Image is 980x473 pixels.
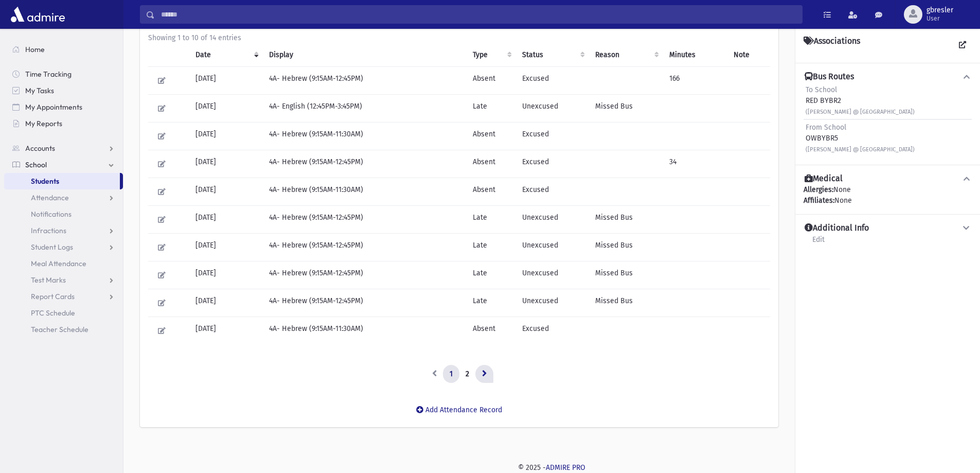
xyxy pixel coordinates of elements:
[263,122,466,150] td: 4A- Hebrew (9:15AM-11:30AM)
[546,463,585,472] a: ADMIRE PRO
[263,233,466,261] td: 4A- Hebrew (9:15AM-12:45PM)
[516,261,589,289] td: Unexcused
[189,66,263,94] td: [DATE]
[4,99,123,115] a: My Appointments
[516,66,589,94] td: Excused
[589,261,663,289] td: Missed Bus
[4,272,123,288] a: Test Marks
[189,122,263,150] td: [DATE]
[806,146,915,153] small: ([PERSON_NAME] @ [GEOGRAPHIC_DATA])
[812,234,825,252] a: Edit
[663,150,727,178] td: 34
[804,173,972,184] button: Medical
[806,84,915,117] div: RED BYBR2
[263,43,466,67] th: Display
[4,255,123,272] a: Meal Attendance
[589,205,663,233] td: Missed Bus
[263,178,466,205] td: 4A- Hebrew (9:15AM-11:30AM)
[516,178,589,205] td: Excused
[189,150,263,178] td: [DATE]
[589,233,663,261] td: Missed Bus
[154,212,169,227] button: Edit
[189,233,263,261] td: [DATE]
[516,122,589,150] td: Excused
[4,115,123,132] a: My Reports
[443,365,459,383] a: 1
[589,289,663,317] td: Missed Bus
[467,122,516,150] td: Absent
[154,156,169,171] button: Edit
[516,205,589,233] td: Unexcused
[804,196,834,205] b: Affiliates:
[154,323,169,338] button: Edit
[263,205,466,233] td: 4A- Hebrew (9:15AM-12:45PM)
[263,261,466,289] td: 4A- Hebrew (9:15AM-12:45PM)
[806,109,915,115] small: ([PERSON_NAME] @ [GEOGRAPHIC_DATA])
[140,462,964,473] div: © 2025 -
[25,144,55,153] span: Accounts
[31,177,59,186] span: Students
[804,72,972,82] button: Bus Routes
[25,119,62,128] span: My Reports
[467,94,516,122] td: Late
[806,122,915,154] div: OWBYBR5
[31,226,66,235] span: Infractions
[154,268,169,283] button: Edit
[467,289,516,317] td: Late
[31,209,72,219] span: Notifications
[516,233,589,261] td: Unexcused
[31,308,75,318] span: PTC Schedule
[263,66,466,94] td: 4A- Hebrew (9:15AM-12:45PM)
[154,73,169,88] button: Edit
[154,295,169,310] button: Edit
[189,43,263,67] th: Date: activate to sort column ascending
[25,102,82,112] span: My Appointments
[189,261,263,289] td: [DATE]
[805,223,869,234] h4: Additional Info
[467,233,516,261] td: Late
[805,72,854,82] h4: Bus Routes
[189,317,263,344] td: [DATE]
[4,173,120,189] a: Students
[4,189,123,206] a: Attendance
[953,36,972,55] a: View all Associations
[25,69,72,79] span: Time Tracking
[663,66,727,94] td: 166
[805,173,843,184] h4: Medical
[804,223,972,234] button: Additional Info
[459,365,476,383] a: 2
[4,66,123,82] a: Time Tracking
[467,43,516,67] th: Type: activate to sort column ascending
[4,41,123,58] a: Home
[31,242,73,252] span: Student Logs
[189,178,263,205] td: [DATE]
[516,94,589,122] td: Unexcused
[516,43,589,67] th: Status: activate to sort column ascending
[589,94,663,122] td: Missed Bus
[4,321,123,338] a: Teacher Schedule
[263,150,466,178] td: 4A- Hebrew (9:15AM-12:45PM)
[589,43,663,67] th: Reason: activate to sort column ascending
[806,85,837,94] span: To School
[804,195,972,206] div: None
[663,43,727,67] th: Minutes
[25,160,47,169] span: School
[516,150,589,178] td: Excused
[154,240,169,255] button: Edit
[4,305,123,321] a: PTC Schedule
[727,43,770,67] th: Note
[4,239,123,255] a: Student Logs
[467,261,516,289] td: Late
[263,289,466,317] td: 4A- Hebrew (9:15AM-12:45PM)
[263,317,466,344] td: 4A- Hebrew (9:15AM-11:30AM)
[926,14,953,23] span: User
[516,289,589,317] td: Unexcused
[31,193,69,202] span: Attendance
[155,5,802,24] input: Search
[926,6,953,14] span: gbresler
[4,222,123,239] a: Infractions
[31,325,88,334] span: Teacher Schedule
[467,66,516,94] td: Absent
[25,45,45,54] span: Home
[31,292,75,301] span: Report Cards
